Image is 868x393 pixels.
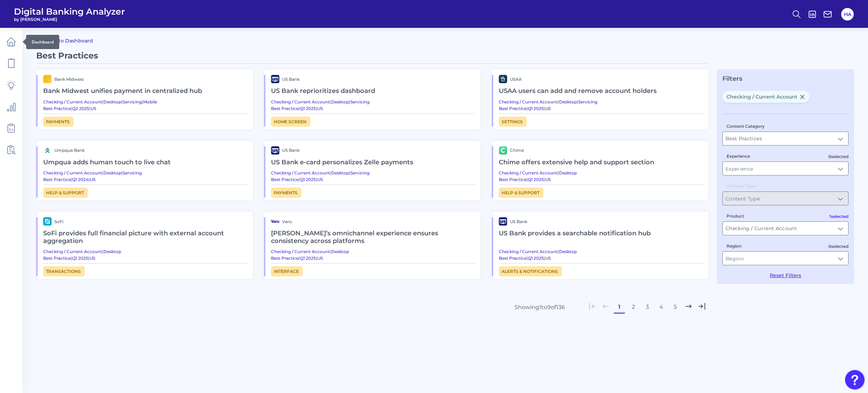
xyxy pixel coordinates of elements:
[317,177,323,182] a: US
[350,170,370,175] a: Servicing
[43,217,52,226] img: brand logo
[102,170,103,175] span: |
[669,301,681,313] button: 5
[526,106,528,111] span: |
[559,99,577,104] a: Desktop
[316,106,317,111] span: |
[103,249,121,254] a: Desktop
[544,177,545,182] span: |
[499,75,703,83] a: brand logoUSAA
[544,256,545,261] span: |
[271,177,299,182] a: Best Practice
[271,75,279,83] img: brand logo
[271,146,475,155] a: brand logoUS Bank
[317,256,323,261] a: US
[271,226,475,249] h2: [PERSON_NAME]’s omnichannel experience ensures consistency across platforms
[559,170,577,175] a: Desktop
[499,146,703,155] a: brand logoChime
[26,35,59,49] div: Dashboard
[330,99,331,104] span: |
[271,106,299,111] a: Best Practice
[499,146,507,155] img: brand logo
[271,217,279,226] img: brand logo
[54,219,63,224] span: SoFi
[271,146,279,155] img: brand logo
[43,266,85,276] span: Transactions
[43,226,247,249] h2: SoFi provides full financial picture with external account aggregation
[43,217,247,226] a: brand logoSoFi
[299,177,300,182] span: |
[71,177,72,182] span: |
[43,249,102,254] a: Checking / Current Account
[349,170,350,175] span: |
[841,8,854,21] button: HA
[103,170,121,175] a: Desktop
[642,301,653,313] button: 3
[123,99,142,104] a: Servicing
[656,301,667,313] button: 4
[54,77,84,82] span: Bank Midwest
[331,249,349,254] a: Desktop
[558,249,559,254] span: |
[528,106,544,111] a: Q1 2025
[499,266,562,276] a: Alerts & Notifications
[271,256,299,261] a: Best Practice
[299,256,300,261] span: |
[36,37,93,45] a: Back to Dashboard
[526,256,528,261] span: |
[558,170,559,175] span: |
[727,154,750,159] label: Experience
[499,188,543,198] a: Help & Support
[499,106,526,111] a: Best Practice
[499,256,526,261] a: Best Practice
[43,75,52,83] img: brand logo
[43,83,247,99] h2: Bank Midwest unifies payment in centralized hub
[727,124,765,129] label: Content Category
[723,252,848,265] input: Region
[271,83,475,99] h2: US Bank reprioritizes dashboard
[628,301,639,313] button: 2
[271,117,310,127] span: Home Screen
[103,99,121,104] a: Desktop
[614,301,625,313] button: 1
[770,272,801,278] button: Reset Filters
[578,99,597,104] a: Servicing
[43,106,71,111] a: Best Practice
[330,170,331,175] span: |
[43,155,247,171] h2: Umpqua adds human touch to live chat
[72,256,88,261] a: Q1 2025
[499,117,527,127] span: Settings
[43,75,247,83] a: brand logoBank Midwest
[499,226,703,242] h2: US Bank provides a searchable notification hub
[271,188,301,198] a: Payments
[499,75,507,83] img: brand logo
[271,99,330,104] a: Checking / Current Account
[282,219,292,224] span: Varo
[300,177,316,182] a: Q1 2025
[71,106,72,111] span: |
[510,219,527,224] span: US Bank
[121,99,123,104] span: |
[526,177,528,182] span: |
[317,106,323,111] a: US
[102,99,103,104] span: |
[499,217,507,226] img: brand logo
[90,256,95,261] a: US
[43,117,73,127] a: Payments
[545,106,551,111] a: US
[331,99,349,104] a: Desktop
[722,75,742,82] span: Filters
[271,266,303,276] a: Interface
[43,177,71,182] a: Best Practice
[528,256,544,261] a: Q1 2025
[722,91,809,103] span: Checking / Current Account
[499,217,703,226] a: brand logoUS Bank
[510,77,522,82] span: USAA
[514,304,565,311] div: Showing 1 to 9 of 136
[123,170,142,175] a: Servicing
[282,77,300,82] span: US Bank
[43,170,102,175] a: Checking / Current Account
